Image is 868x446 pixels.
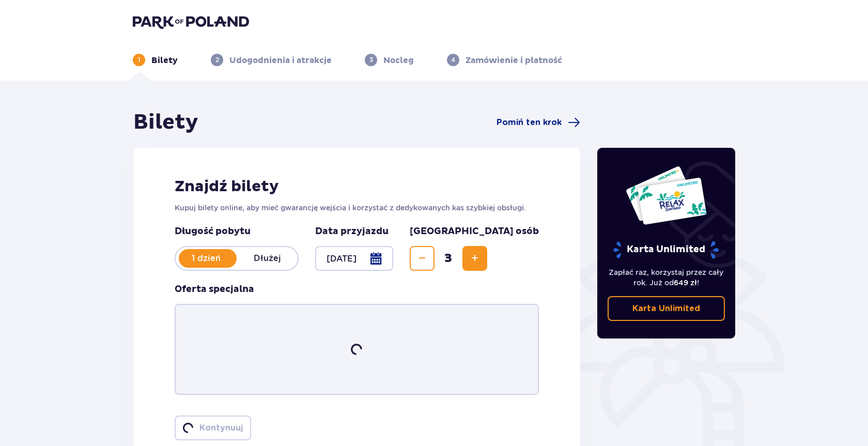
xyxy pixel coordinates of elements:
a: Pomiń ten krok [497,116,580,129]
span: 649 zł [674,279,697,287]
p: Karta Unlimited [632,303,700,314]
button: Increase [462,246,487,271]
p: Kupuj bilety online, aby mieć gwarancję wejścia i korzystać z dedykowanych kas szybkiej obsługi. [175,203,539,213]
p: Dłużej [237,253,298,264]
p: Zamówienie i płatność [466,55,562,66]
img: Park of Poland logo [133,14,249,29]
p: 2 [215,55,219,65]
span: 3 [437,251,460,266]
p: Karta Unlimited [612,241,720,259]
p: Udogodnienia i atrakcje [229,55,332,66]
p: 1 dzień [176,253,237,264]
p: Długość pobytu [175,225,299,238]
h1: Bilety [133,110,198,135]
p: Oferta specjalna [175,283,254,296]
button: Decrease [410,246,435,271]
p: [GEOGRAPHIC_DATA] osób [410,225,539,238]
span: Pomiń ten krok [497,117,562,128]
p: 1 [138,55,141,65]
button: loaderKontynuuj [175,416,251,440]
p: 3 [369,55,373,65]
img: loader [182,422,194,434]
p: Nocleg [383,55,414,66]
p: Zapłać raz, korzystaj przez cały rok. Już od ! [608,267,725,288]
p: 4 [451,55,455,65]
p: Bilety [151,55,178,66]
p: Kontynuuj [199,422,243,434]
img: loader [349,342,364,357]
a: Karta Unlimited [608,296,725,321]
p: Data przyjazdu [315,225,389,238]
h2: Znajdź bilety [175,177,539,196]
